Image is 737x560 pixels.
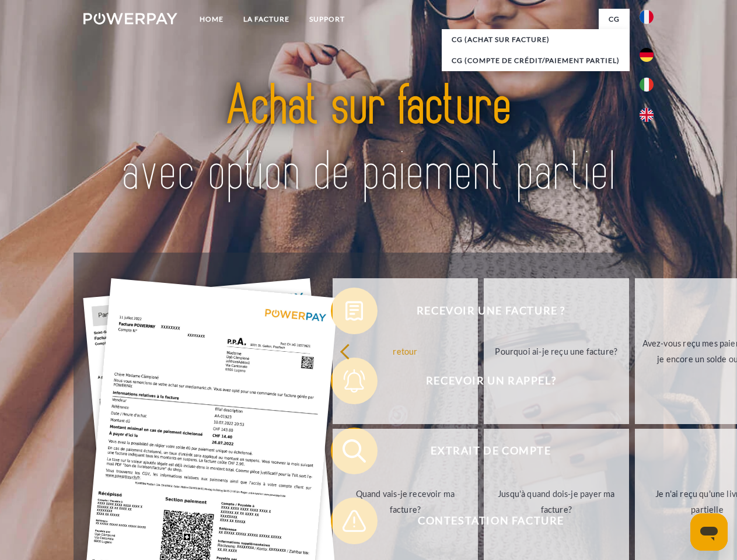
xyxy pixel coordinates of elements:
a: CG (Compte de crédit/paiement partiel) [442,50,630,71]
img: fr [640,10,654,24]
img: de [640,48,654,62]
img: title-powerpay_fr.svg [111,56,626,223]
div: Pourquoi ai-je reçu une facture? [491,343,622,359]
a: Support [299,9,355,30]
a: Home [190,9,233,30]
div: Jusqu'à quand dois-je payer ma facture? [491,486,622,517]
a: CG [599,9,630,30]
a: LA FACTURE [233,9,299,30]
img: it [640,78,654,92]
iframe: Bouton de lancement de la fenêtre de messagerie [690,513,728,551]
div: Quand vais-je recevoir ma facture? [340,486,471,517]
div: retour [340,343,471,359]
img: logo-powerpay-white.svg [83,13,177,24]
a: CG (achat sur facture) [442,29,630,50]
img: en [640,108,654,122]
